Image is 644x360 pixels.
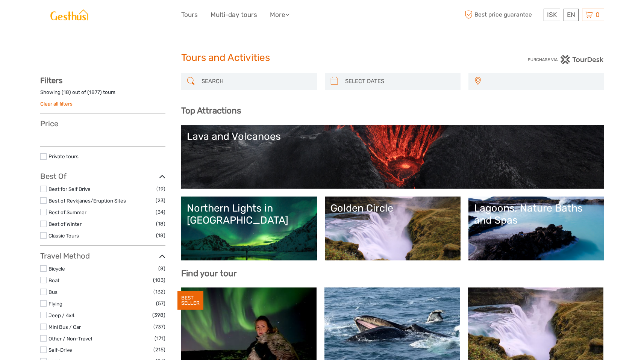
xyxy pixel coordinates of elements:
[187,130,599,183] a: Lava and Volcanoes
[48,336,92,342] a: Other / Non-Travel
[474,202,599,227] div: Lagoons, Nature Baths and Spas
[158,264,165,273] span: (8)
[153,322,165,331] span: (737)
[330,202,455,255] a: Golden Circle
[156,196,165,205] span: (23)
[211,9,257,20] a: Multi-day tours
[187,202,311,255] a: Northern Lights in [GEOGRAPHIC_DATA]
[40,172,165,181] h3: Best Of
[48,347,72,353] a: Self-Drive
[48,266,65,272] a: Bicycle
[342,75,457,88] input: SELECT DATES
[181,9,198,20] a: Tours
[48,153,79,159] a: Private tours
[270,9,289,20] a: More
[40,251,165,260] h3: Travel Method
[48,289,58,295] a: Bus
[48,301,62,307] a: Flying
[40,119,165,128] h3: Price
[155,334,165,343] span: (171)
[48,324,81,330] a: Mini Bus / Car
[156,185,165,193] span: (19)
[152,311,165,319] span: (398)
[153,345,165,354] span: (215)
[40,101,73,107] a: Clear all filters
[40,6,98,24] img: 793-558c535f-1fea-42e8-a7af-40abf53c5f2f_logo_small.jpg
[48,186,91,192] a: Best for Self Drive
[156,299,165,308] span: (57)
[564,9,579,21] div: EN
[48,312,74,318] a: Jeep / 4x4
[48,221,82,227] a: Best of Winter
[330,202,455,214] div: Golden Circle
[48,209,86,215] a: Best of Summer
[181,268,237,278] b: Find your tour
[181,106,241,116] b: Top Attractions
[156,208,165,216] span: (34)
[181,52,463,64] h1: Tours and Activities
[48,198,126,204] a: Best of Reykjanes/Eruption Sites
[187,202,311,227] div: Northern Lights in [GEOGRAPHIC_DATA]
[594,11,601,18] span: 0
[156,219,165,228] span: (18)
[463,9,542,21] span: Best price guarantee
[547,11,557,18] span: ISK
[156,231,165,240] span: (18)
[40,89,165,100] div: Showing ( ) out of ( ) tours
[153,276,165,284] span: (103)
[474,202,599,255] a: Lagoons, Nature Baths and Spas
[64,89,69,96] label: 18
[187,130,599,142] div: Lava and Volcanoes
[527,55,604,64] img: PurchaseViaTourDesk.png
[199,75,313,88] input: SEARCH
[153,287,165,296] span: (132)
[40,76,62,85] strong: Filters
[177,291,203,310] div: BEST SELLER
[48,233,79,239] a: Classic Tours
[48,277,59,283] a: Boat
[89,89,100,96] label: 1877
